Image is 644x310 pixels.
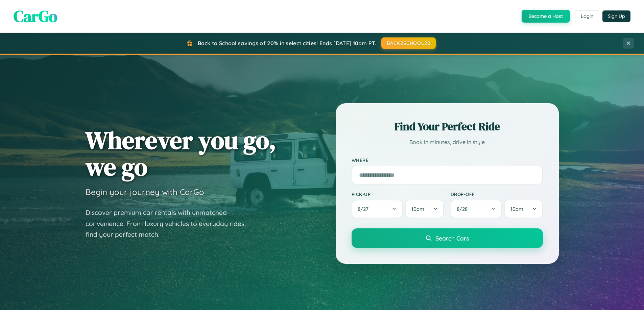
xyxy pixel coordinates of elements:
span: 8 / 27 [358,206,372,212]
button: BACK2SCHOOL20 [381,37,436,49]
button: 8/28 [451,200,502,218]
span: Search Cars [435,234,469,242]
button: 10am [504,200,543,218]
button: 8/27 [352,200,403,218]
span: 8 / 28 [457,206,471,212]
span: CarGo [14,5,57,27]
h1: Wherever you go, we go [86,127,276,180]
p: Discover premium car rentals with unmatched convenience. From luxury vehicles to everyday rides, ... [86,207,255,240]
button: Login [575,10,599,22]
span: 10am [411,206,424,212]
button: 10am [405,200,444,218]
label: Drop-off [451,191,543,197]
button: Sign Up [602,10,630,22]
h2: Find Your Perfect Ride [352,119,543,134]
button: Search Cars [352,228,543,248]
p: Book in minutes, drive in style [352,137,543,147]
button: Become a Host [522,10,570,23]
span: 10am [510,206,523,212]
span: Back to School savings of 20% in select cities! Ends [DATE] 10am PT. [198,40,376,47]
label: Where [352,157,543,163]
label: Pick-up [352,191,444,197]
h3: Begin your journey with CarGo [86,187,204,197]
